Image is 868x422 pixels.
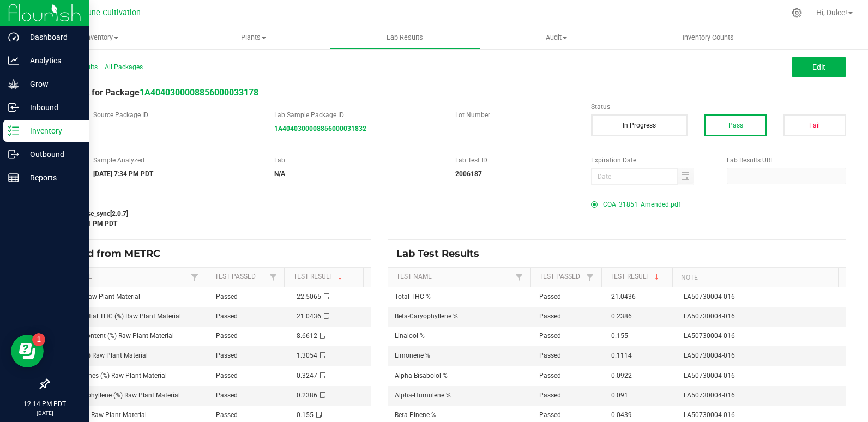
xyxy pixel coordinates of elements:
[395,411,436,419] span: Beta-Pinene %
[632,26,784,49] a: Inventory Counts
[55,352,148,359] span: Δ-9 THC (%) Raw Plant Material
[297,352,317,359] span: 1.3054
[611,352,632,359] span: 0.1114
[8,32,19,43] inline-svg: Dashboard
[140,87,258,98] a: 1A4040300008856000033178
[216,352,238,359] span: Passed
[48,87,258,98] span: Lab Result for Package
[93,124,95,131] span: -
[583,270,596,284] a: Filter
[48,196,575,206] label: Last Modified
[816,8,847,17] span: Hi, Dulce!
[26,26,178,49] a: Inventory
[336,273,345,281] span: Sortable
[55,411,147,419] span: Linalool (%) Raw Plant Material
[8,102,19,113] inline-svg: Inbound
[216,372,238,379] span: Passed
[704,114,767,136] button: Pass
[372,33,438,43] span: Lab Results
[668,33,749,43] span: Inventory Counts
[8,55,19,66] inline-svg: Analytics
[216,411,238,419] span: Passed
[297,312,321,320] span: 21.0436
[19,31,85,44] p: Dashboard
[611,411,632,419] span: 0.0439
[178,33,329,43] span: Plants
[93,155,258,165] label: Sample Analyzed
[274,155,439,165] label: Lab
[82,8,141,17] span: Dune Cultivation
[395,332,425,340] span: Linalool %
[297,411,314,419] span: 0.155
[455,110,575,120] label: Lot Number
[684,352,735,359] span: LA50730004-016
[274,170,285,178] strong: N/A
[792,57,846,77] button: Edit
[684,372,735,379] span: LA50730004-016
[591,155,710,165] label: Expiration Date
[591,201,598,208] form-radio-button: Primary COA
[8,172,19,183] inline-svg: Reports
[55,312,181,320] span: Total Potential THC (%) Raw Plant Material
[396,273,513,281] a: Test NameSortable
[57,248,168,260] span: Synced from METRC
[591,102,846,112] label: Status
[93,110,258,120] label: Source Package ID
[611,293,636,300] span: 21.0436
[8,149,19,160] inline-svg: Outbound
[603,196,680,213] span: COA_31851_Amended.pdf
[274,125,366,132] a: 1A4040300008856000031832
[26,33,178,43] span: Inventory
[539,273,584,281] a: Test PassedSortable
[455,155,575,165] label: Lab Test ID
[57,273,188,281] a: Test NameSortable
[672,268,815,287] th: Note
[684,312,735,320] span: LA50730004-016
[55,332,174,340] span: Moisture Content (%) Raw Plant Material
[611,372,632,379] span: 0.0922
[610,273,668,281] a: Test ResultSortable
[812,63,825,71] span: Edit
[684,411,735,419] span: LA50730004-016
[395,372,448,379] span: Alpha-Bisabolol %
[396,248,487,260] span: Lab Test Results
[684,332,735,340] span: LA50730004-016
[611,312,632,320] span: 0.2386
[481,26,632,49] a: Audit
[513,270,526,284] a: Filter
[539,312,561,320] span: Passed
[8,125,19,136] inline-svg: Inventory
[105,63,143,71] span: All Packages
[395,391,451,399] span: Alpha-Humulene %
[19,171,85,184] p: Reports
[727,155,846,165] label: Lab Results URL
[5,399,85,409] p: 12:14 PM PDT
[216,293,238,300] span: Passed
[611,332,628,340] span: 0.155
[395,352,430,359] span: Limonene %
[539,332,561,340] span: Passed
[684,391,735,399] span: LA50730004-016
[274,110,439,120] label: Lab Sample Package ID
[188,270,201,284] a: Filter
[19,101,85,114] p: Inbound
[481,33,632,43] span: Audit
[32,333,45,346] iframe: Resource center unread badge
[100,63,102,71] span: |
[395,312,458,320] span: Beta-Caryophyllene %
[216,332,238,340] span: Passed
[19,148,85,161] p: Outbound
[329,26,481,49] a: Lab Results
[216,391,238,399] span: Passed
[215,273,267,281] a: Test PassedSortable
[55,372,167,379] span: Other Terpenes (%) Raw Plant Material
[19,77,85,91] p: Grow
[19,124,85,137] p: Inventory
[297,293,321,300] span: 22.5065
[297,391,317,399] span: 0.2386
[455,170,482,178] strong: 2006187
[395,293,431,300] span: Total THC %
